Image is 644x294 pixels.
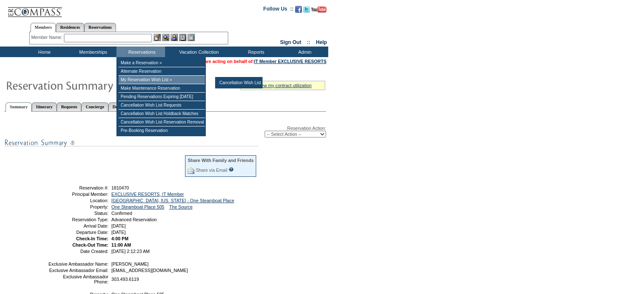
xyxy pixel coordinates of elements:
td: Make a Reservation » [119,59,205,67]
strong: Check-Out Time: [72,242,108,247]
a: The Source [169,204,193,209]
div: Member Name: [31,34,64,41]
td: Memberships [68,47,116,57]
td: Home [19,47,68,57]
td: Property: [48,204,108,209]
a: Reservations [84,23,116,32]
a: IT Member EXCLUSIVE RESORTS [254,59,326,64]
a: EXCLUSIVE RESORTS, IT Member [111,192,184,197]
td: Cancellation Wish List [217,79,262,87]
img: Subscribe to our YouTube Channel [311,6,326,13]
td: Departure Date: [48,230,108,235]
td: Date Created: [48,249,108,254]
span: You are acting on behalf of: [195,59,326,64]
td: Reservations [116,47,165,57]
td: Vacation Collection [165,47,231,57]
td: My Reservation Wish List » [119,76,205,84]
td: Principal Member: [48,192,108,197]
a: Detail [108,102,128,111]
img: View [162,34,169,41]
span: 1810470 [111,185,129,190]
span: 303.493.6119 [111,277,139,282]
span: Confirmed [111,211,132,216]
a: Help [316,39,327,45]
span: 4:00 PM [111,236,128,241]
a: » view my contract utilization [254,83,312,88]
img: subTtlResSummary.gif [4,137,258,148]
img: Impersonate [171,34,178,41]
td: Make Maintenance Reservation [119,84,205,93]
a: [GEOGRAPHIC_DATA], [US_STATE] - One Steamboat Place [111,198,234,203]
td: Location: [48,198,108,203]
td: Exclusive Ambassador Name: [48,261,108,267]
a: Subscribe to our YouTube Channel [311,8,326,14]
span: [DATE] [111,230,126,235]
span: [EMAIL_ADDRESS][DOMAIN_NAME] [111,268,188,273]
td: Exclusive Ambassador Phone: [48,274,108,284]
div: Reservation Action: [4,126,326,137]
td: Cancellation Wish List Holdback Matches [119,110,205,118]
td: Pre-Booking Reservation [119,126,205,135]
a: Follow us on Twitter [303,8,310,14]
img: Follow us on Twitter [303,6,310,13]
img: b_calculator.gif [188,34,195,41]
a: Members [30,23,56,32]
span: 11:00 AM [111,242,131,247]
td: Reservation #: [48,185,108,190]
strong: Check-In Time: [76,236,108,241]
td: Reports [231,47,279,57]
a: Concierge [81,102,108,111]
a: Requests [57,102,81,111]
td: Cancellation Wish List Requests [119,101,205,110]
img: Reservations [179,34,186,41]
td: Admin [279,47,328,57]
td: Alternate Reservation [119,67,205,76]
td: Arrival Date: [48,223,108,228]
td: Follow Us :: [263,5,293,15]
span: [DATE] [111,223,126,228]
td: Pending Reservations Expiring [DATE] [119,93,205,101]
img: b_edit.gif [154,34,161,41]
a: Summary [6,102,32,112]
a: Share via Email [196,168,227,173]
a: Become our fan on Facebook [295,8,302,14]
div: Share With Family and Friends [188,158,254,163]
img: Reservaton Summary [6,77,175,93]
td: Status: [48,211,108,216]
span: [DATE] 2:12:23 AM [111,249,149,254]
td: Exclusive Ambassador Email: [48,268,108,273]
a: Clear [195,65,206,70]
span: Advanced Reservation [111,217,157,222]
a: Itinerary [32,102,57,111]
span: :: [307,39,310,45]
span: [PERSON_NAME] [111,261,149,267]
a: Sign Out [280,39,301,45]
a: Residences [56,23,84,32]
img: Become our fan on Facebook [295,6,302,13]
a: One Steamboat Place 505 [111,204,164,209]
td: Reservation Type: [48,217,108,222]
input: What is this? [229,167,234,172]
td: Cancellation Wish List Reservation Removal [119,118,205,126]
